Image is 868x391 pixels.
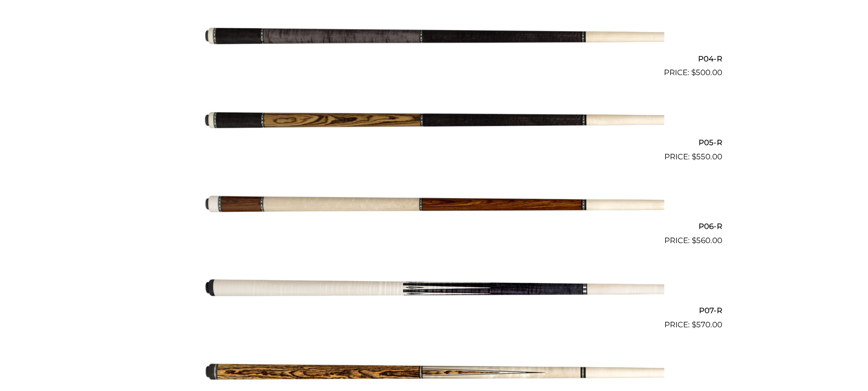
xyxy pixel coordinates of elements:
h2: P04-R [146,50,722,67]
img: P07-R [204,250,664,327]
span: $ [692,152,696,161]
a: P06-R $560.00 [146,167,722,247]
bdi: 560.00 [692,236,722,245]
bdi: 500.00 [691,68,722,77]
h2: P05-R [146,134,722,151]
span: $ [692,320,696,329]
h2: P06-R [146,218,722,235]
a: P05-R $550.00 [146,82,722,162]
a: P07-R $570.00 [146,250,722,330]
img: P05-R [204,82,664,159]
span: $ [692,236,696,245]
span: $ [691,68,696,77]
img: P06-R [204,167,664,243]
bdi: 570.00 [692,320,722,329]
bdi: 550.00 [692,152,722,161]
h2: P07-R [146,302,722,319]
